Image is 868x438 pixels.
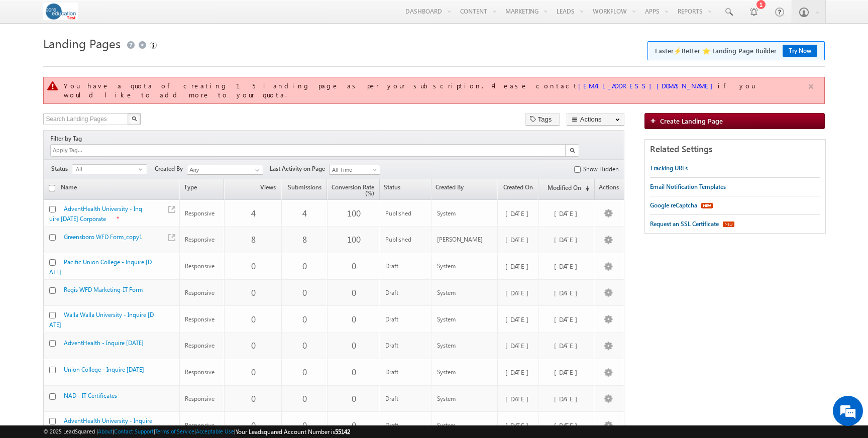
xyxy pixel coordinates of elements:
[114,428,154,434] a: Contact Support
[437,315,493,324] div: System
[287,315,322,324] div: 0
[650,159,688,177] a: Tracking URLs
[554,368,583,376] span: [DATE]
[505,235,534,244] span: [DATE]
[155,164,187,173] span: Created By
[137,309,182,323] em: Start Chat
[49,185,55,191] input: Check all records
[155,428,194,434] a: Terms of Service
[645,140,825,159] div: Related Settings
[287,235,322,244] div: 8
[51,164,72,173] span: Status
[650,215,719,233] a: Request an SSL Certificate
[650,182,726,191] div: Email Notification Templates
[437,235,493,244] div: [PERSON_NAME]
[287,341,322,350] div: 0
[282,180,327,199] a: Submissions
[783,45,817,57] button: Try Now
[554,288,583,297] span: [DATE]
[505,315,534,323] span: [DATE]
[437,394,493,403] div: System
[230,209,277,218] div: 4
[655,46,777,55] div: Faster⚡Better ⭐ Landing Page Builder
[554,421,583,429] span: [DATE]
[98,428,113,434] a: About
[185,421,220,430] div: Responsive
[132,116,137,121] img: Search
[554,209,583,217] span: [DATE]
[505,394,534,403] span: [DATE]
[225,180,281,199] a: Views
[505,288,534,297] span: [DATE]
[185,394,220,403] div: Responsive
[333,421,375,430] div: 0
[185,262,220,271] div: Responsive
[64,339,144,347] a: AdventHealth - Inquire [DATE]
[185,315,220,324] div: Responsive
[650,118,660,124] img: add_icon.png
[287,368,322,377] div: 0
[287,394,322,403] div: 0
[554,315,583,323] span: [DATE]
[385,262,427,271] div: Draft
[437,421,493,430] div: System
[437,341,493,350] div: System
[554,235,583,244] span: [DATE]
[72,165,139,174] span: All
[595,180,624,199] span: Actions
[52,53,169,66] div: Chat with us now
[64,366,144,373] a: Union College - Inquire [DATE]
[139,167,147,171] span: select
[578,81,718,90] a: [EMAIL_ADDRESS][DOMAIN_NAME]
[187,165,263,175] input: Type to Search
[333,394,375,403] div: 0
[437,368,493,377] div: System
[333,368,375,377] div: 0
[64,392,117,399] a: NAD - IT Certificates
[333,235,375,244] div: 100
[43,427,350,436] span: © 2025 LeadSquared | | | | |
[650,201,697,210] div: Google reCaptcha
[505,341,534,350] span: [DATE]
[287,262,322,271] div: 0
[64,81,806,99] div: You have a quota of creating 15 landing page as per your subscription. Please contact if you woul...
[287,421,322,430] div: 0
[583,165,619,174] label: Show Hidden
[13,93,183,301] textarea: Type your message and hit 'Enter'
[287,288,322,297] div: 0
[333,288,375,297] div: 0
[49,205,142,223] a: AdventHealth University - Inquire [DATE] Corporate
[328,180,379,199] a: Conversion Rate (%)
[650,220,719,229] div: Request an SSL Certificate
[50,133,85,144] div: Filter by Tag
[43,35,121,51] span: Landing Pages
[437,288,493,297] div: System
[505,368,534,376] span: [DATE]
[650,178,726,196] a: Email Notification Templates
[333,262,375,271] div: 0
[432,180,497,199] a: Created By
[185,368,220,377] div: Responsive
[230,421,277,430] div: 0
[554,394,583,403] span: [DATE]
[17,53,42,66] img: d_60004797649_company_0_60004797649
[539,180,594,199] a: Modified On(sorted descending)
[385,394,427,403] div: Draft
[385,368,427,377] div: Draft
[498,180,538,199] a: Created On
[236,428,350,435] span: Your Leadsquared Account Number is
[505,421,534,429] span: [DATE]
[230,262,277,271] div: 0
[380,180,431,199] a: Status
[570,148,575,153] img: Search
[554,341,583,350] span: [DATE]
[117,214,119,223] span: Published with pending changes
[287,209,322,218] div: 4
[270,164,329,173] span: Last Activity on Page
[333,315,375,324] div: 0
[335,428,350,435] span: 55142
[49,258,152,276] a: Pacific Union College - Inquire [DATE]
[385,288,427,297] div: Draft
[49,311,154,328] a: Walla Walla University - Inquire [DATE]
[185,288,220,297] div: Responsive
